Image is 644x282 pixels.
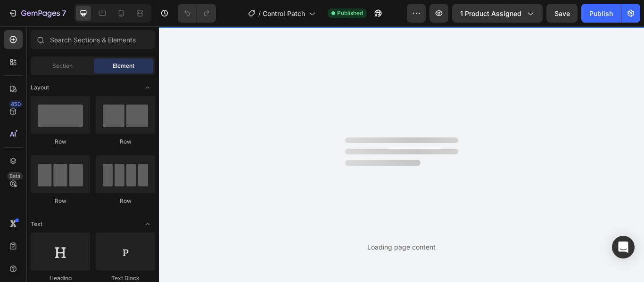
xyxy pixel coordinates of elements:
[337,9,363,17] span: Published
[31,30,155,49] input: Search Sections & Elements
[52,62,73,70] span: Section
[9,100,23,108] div: 450
[367,242,436,252] div: Loading page content
[546,4,578,23] button: Save
[7,172,23,180] div: Beta
[140,80,155,95] span: Toggle open
[258,8,261,18] span: /
[581,4,621,23] button: Publish
[589,8,613,18] div: Publish
[31,83,49,92] span: Layout
[263,8,305,18] span: Control Patch
[96,197,155,205] div: Row
[4,4,70,23] button: 7
[460,8,521,18] span: 1 product assigned
[140,217,155,232] span: Toggle open
[31,137,90,146] div: Row
[178,4,216,23] div: Undo/Redo
[113,62,134,70] span: Element
[554,9,570,17] span: Save
[452,4,543,23] button: 1 product assigned
[31,197,90,205] div: Row
[62,8,66,19] p: 7
[96,137,155,146] div: Row
[612,236,635,258] div: Open Intercom Messenger
[31,220,42,228] span: Text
